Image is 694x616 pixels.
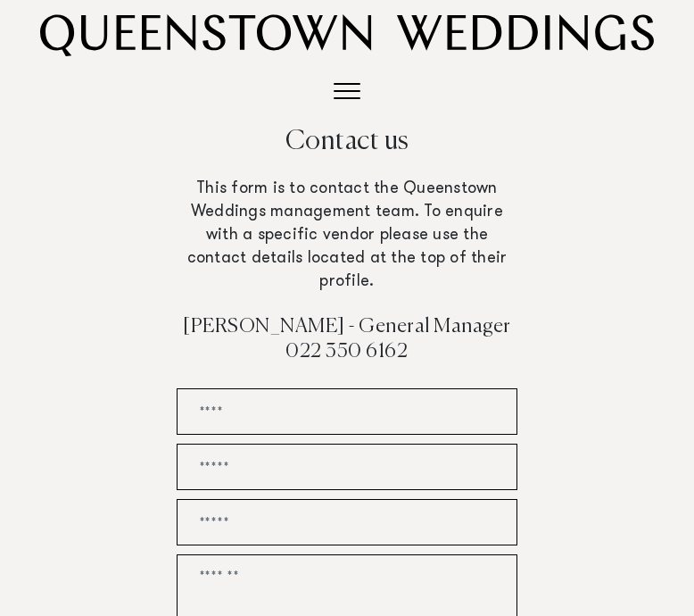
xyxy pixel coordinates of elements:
h1: Contact us [40,128,654,178]
p: This form is to contact the Queenstown Weddings management team. To enquire with a specific vendo... [177,178,518,294]
h4: [PERSON_NAME] - General Manager [177,316,518,341]
a: 022 350 6162 [285,342,408,362]
img: Queenstown Weddings Logo [40,14,654,56]
button: Toggle navigation [322,79,372,105]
